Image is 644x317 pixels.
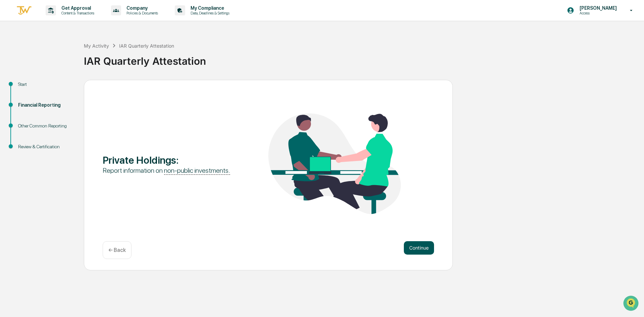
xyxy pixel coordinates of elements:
[13,85,43,91] span: Preclearance
[404,241,434,255] button: Continue
[103,154,235,166] div: Private Holdings :
[18,143,73,150] div: Review & Certification
[18,122,73,129] div: Other Common Reporting
[84,43,109,49] div: My Activity
[46,82,86,94] a: 🗄️Attestations
[7,14,122,25] p: How can we help?
[108,247,126,253] p: ← Back
[23,58,85,63] div: We're available if you need us!
[121,5,161,11] p: Company
[56,5,98,11] p: Get Approval
[56,11,98,15] p: Content & Transactions
[164,166,230,175] u: non-public investments.
[268,113,401,214] img: Private Holdings
[7,51,19,63] img: 1746055101610-c473b297-6a78-478c-a979-82029cc54cd1
[623,295,641,313] iframe: Open customer support
[13,97,42,104] span: Data Lookup
[55,85,83,91] span: Attestations
[121,11,161,15] p: Policies & Documents
[67,114,81,119] span: Pylon
[119,43,174,49] div: IAR Quarterly Attestation
[185,5,233,11] p: My Compliance
[7,98,12,103] div: 🔎
[84,50,641,67] div: IAR Quarterly Attestation
[4,82,46,94] a: 🖐️Preclearance
[47,113,81,119] a: Powered byPylon
[185,11,233,15] p: Data, Deadlines & Settings
[18,102,73,109] div: Financial Reporting
[7,85,12,91] div: 🖐️
[574,5,620,11] p: [PERSON_NAME]
[4,95,45,107] a: 🔎Data Lookup
[49,85,54,91] div: 🗄️
[16,5,32,16] img: logo
[18,81,73,88] div: Start
[114,53,122,61] button: Start new chat
[23,51,110,58] div: Start new chat
[103,166,235,175] div: Report information on
[574,11,620,15] p: Access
